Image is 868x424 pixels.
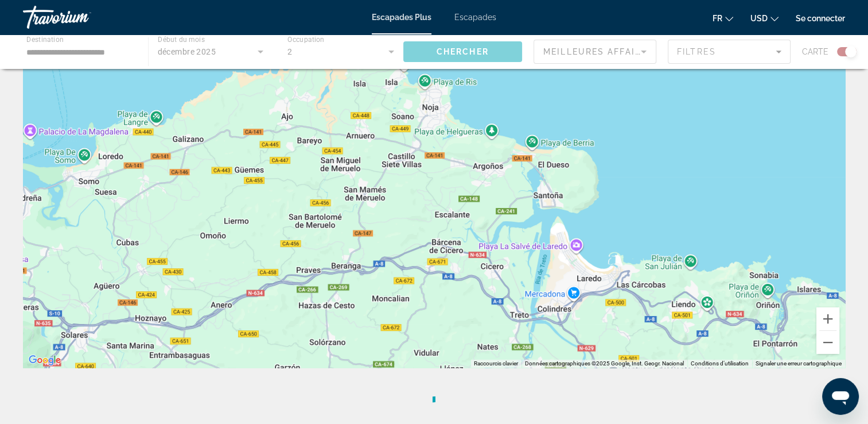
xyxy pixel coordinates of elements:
[822,378,859,415] iframe: Bouton de lancement de la fenêtre de messagerie
[816,331,839,354] button: Zoom arrière
[713,10,733,26] button: Changer la langue
[454,13,496,22] a: Escapades
[26,353,64,368] img: Google (en anglais)
[691,360,749,367] a: Conditions d’utilisation (s’ouvre dans un nouvel onglet)
[750,14,768,23] span: USD
[756,360,842,367] a: Signaler une erreur cartographique
[796,14,845,23] a: Se connecter
[372,13,431,22] a: Escapades Plus
[26,353,64,368] a: Ouvrir cette zone dans Google Maps (dans une nouvelle fenêtre)
[713,14,722,23] span: Fr
[750,10,779,26] button: Changer de devise
[474,360,518,368] button: Raccourcis clavier
[525,360,684,367] span: Données cartographiques ©2025 Google, Inst. Geogr. Nacional
[816,307,839,330] button: Zoom avant
[23,2,138,32] a: Travorium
